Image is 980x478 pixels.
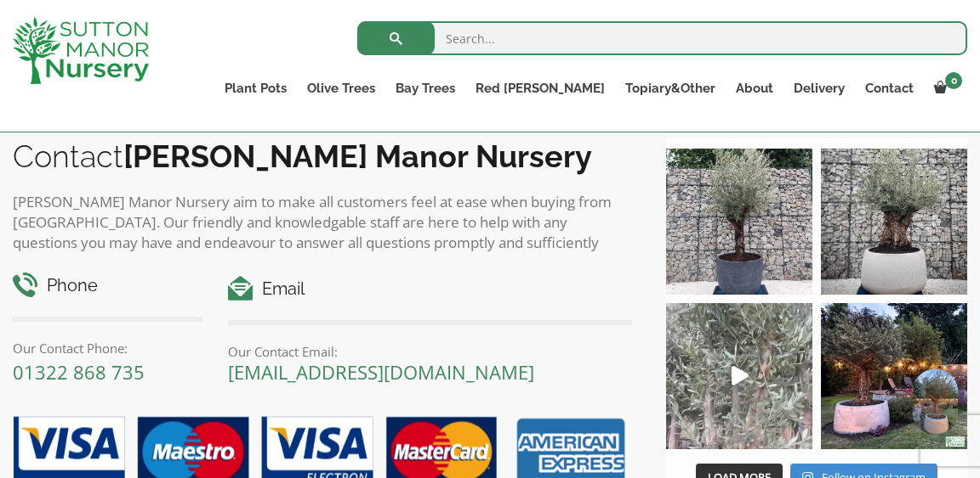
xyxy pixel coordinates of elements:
[357,21,967,55] input: Search...
[821,149,967,295] img: Check out this beauty we potted at our nursery today ❤️‍🔥 A huge, ancient gnarled Olive tree plan...
[13,273,202,299] h4: Phone
[385,76,465,100] a: Bay Trees
[13,338,202,358] p: Our Contact Phone:
[228,276,632,302] h4: Email
[13,138,632,174] h2: Contact
[821,303,967,449] img: “The poetry of nature is never dead” 🪴🫒 A stunning beautiful customer photo has been sent into us...
[465,76,615,100] a: Red [PERSON_NAME]
[666,149,812,295] img: A beautiful multi-stem Spanish Olive tree potted in our luxurious fibre clay pots 😍😍
[13,359,145,385] a: 01322 868 735
[123,138,592,174] b: [PERSON_NAME] Manor Nursery
[783,76,855,100] a: Delivery
[214,76,297,100] a: Plant Pots
[945,72,962,89] span: 0
[13,192,632,253] p: [PERSON_NAME] Manor Nursery aim to make all customers feel at ease when buying from [GEOGRAPHIC_D...
[855,76,924,100] a: Contact
[13,17,149,84] img: logo
[924,76,967,100] a: 0
[666,303,812,449] a: Play
[732,366,749,385] svg: Play
[228,341,632,362] p: Our Contact Email:
[228,359,534,385] a: [EMAIL_ADDRESS][DOMAIN_NAME]
[297,76,385,100] a: Olive Trees
[615,76,726,100] a: Topiary&Other
[666,303,812,449] img: New arrivals Monday morning of beautiful olive trees 🤩🤩 The weather is beautiful this summer, gre...
[726,76,783,100] a: About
